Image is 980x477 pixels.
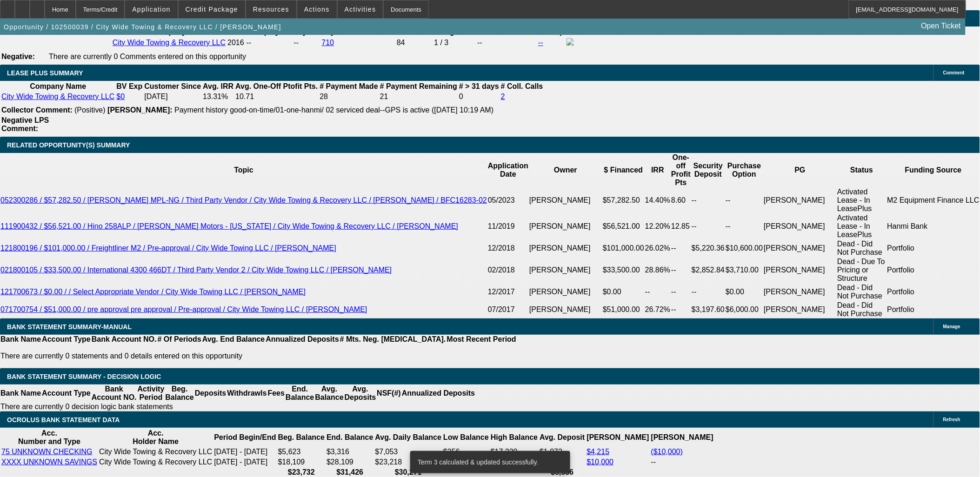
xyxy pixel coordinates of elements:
th: Annualized Deposits [265,335,339,344]
th: Beg. Balance [165,384,194,402]
th: Purchase Option [725,153,763,187]
td: -- [725,213,763,239]
th: Account Type [41,384,91,402]
a: $4,215 [587,448,610,456]
td: 2016 [227,38,245,48]
td: $2,852.84 [691,257,725,283]
td: 12/2017 [487,283,529,301]
span: There are currently 0 Comments entered on this opportunity [49,53,246,60]
td: $3,197.60 [691,301,725,318]
td: $33,500.00 [602,257,645,283]
span: RELATED OPPORTUNITY(S) SUMMARY [7,141,130,149]
div: Term 3 calculated & updated successfully. [410,451,567,473]
td: Dead - Due To Pricing or Structure [837,257,887,283]
td: $6,000.00 [725,301,763,318]
td: [DATE] - [DATE] [213,447,276,457]
td: City Wide Towing & Recovery LLC [99,447,213,457]
a: City Wide Towing & Recovery LLC [113,39,226,46]
a: 75 UNKNOWN CHECKING [1,448,93,456]
td: 02/2018 [487,257,529,283]
div: 84 [397,39,432,47]
th: # Of Periods [157,335,202,344]
a: 071700754 / $51,000.00 / pre approval pre approval / Pre-approval / City Wide Towing LLC / [PERSO... [0,305,367,313]
td: $101,000.00 [602,239,645,257]
td: 14.40% [645,187,671,213]
td: 05/2023 [487,187,529,213]
td: $3,316 [326,447,373,457]
td: Portfolio [887,257,980,283]
a: 121700673 / $0.00 / / Select Appropriate Vendor / City Wide Towing LLC / [PERSON_NAME] [0,288,306,296]
th: End. Balance [285,384,314,402]
td: [PERSON_NAME] [763,257,837,283]
a: XXXX UNKNOWN SAVINGS [1,458,97,466]
button: Credit Package [179,0,245,18]
td: -- [671,301,691,318]
span: Application [132,6,170,13]
a: City Wide Towing & Recovery LLC [1,93,114,100]
th: One-off Profit Pts [671,153,691,187]
th: $23,732 [278,468,325,477]
td: -- [725,187,763,213]
th: $ Financed [602,153,645,187]
td: [DATE] - [DATE] [213,457,276,467]
a: 121800196 / $101,000.00 / Freightliner M2 / Pre-approval / City Wide Towing LLC / [PERSON_NAME] [0,244,336,252]
th: Low Balance [443,429,489,446]
a: -- [539,39,544,46]
th: Avg. Daily Balance [375,429,442,446]
th: IRR [645,153,671,187]
td: -- [671,239,691,257]
td: -- [691,187,725,213]
th: $30,271 [375,468,442,477]
span: Comment [943,70,965,75]
b: Avg. IRR [203,82,233,90]
td: [PERSON_NAME] [529,187,602,213]
td: 8.60 [671,187,691,213]
b: Customer Since [144,82,201,90]
th: Avg. Balance [314,384,344,402]
b: [PERSON_NAME]: [107,106,173,114]
a: Open Ticket [918,18,965,34]
td: $0.00 [602,283,645,301]
span: Activities [345,6,376,13]
b: Avg. One-Off Ptofit Pts. [235,82,318,90]
a: $0 [116,93,125,100]
th: # Mts. Neg. [MEDICAL_DATA]. [340,335,447,344]
th: Application Date [487,153,529,187]
th: Avg. End Balance [202,335,266,344]
span: Bank Statement Summary - Decision Logic [7,373,161,380]
span: (Positive) [74,106,106,114]
th: Owner [529,153,602,187]
div: 1 / 3 [434,39,475,47]
b: # Coll. Calls [501,82,543,90]
td: Portfolio [887,239,980,257]
td: 07/2017 [487,301,529,318]
th: Status [837,153,887,187]
th: End. Balance [326,429,373,446]
a: 052300286 / $57,282.50 / [PERSON_NAME] MPL-NG / Third Party Vendor / City Wide Towing & Recovery ... [0,196,487,204]
button: Application [125,0,177,18]
th: NSF(#) [376,384,401,402]
td: 26.02% [645,239,671,257]
th: Bank Account NO. [91,384,137,402]
a: 111900432 / $56,521.00 / Hino 258ALP / [PERSON_NAME] Motors - [US_STATE] / City Wide Towing & Rec... [0,222,458,230]
td: [PERSON_NAME] [529,213,602,239]
td: $28,109 [326,457,373,467]
td: -- [691,283,725,301]
td: $7,053 [375,447,442,457]
td: Dead - Did Not Purchase [837,239,887,257]
th: Bank Account NO. [91,335,157,344]
th: Deposits [194,384,227,402]
span: Actions [304,6,330,13]
button: Activities [338,0,383,18]
a: ($10,000) [651,448,683,456]
td: $5,623 [278,447,325,457]
th: Withdrawls [227,384,267,402]
td: 21 [380,92,458,101]
td: 28.86% [645,257,671,283]
b: Negative: [1,53,35,60]
td: Activated Lease - In LeasePlus [837,187,887,213]
span: Resources [253,6,289,13]
th: Acc. Holder Name [99,429,213,446]
span: Payment history good-on-time/01-one-hanmi/ 02 serviced deal--GPS is active ([DATE] 10:19 AM) [174,106,493,114]
button: Actions [297,0,337,18]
